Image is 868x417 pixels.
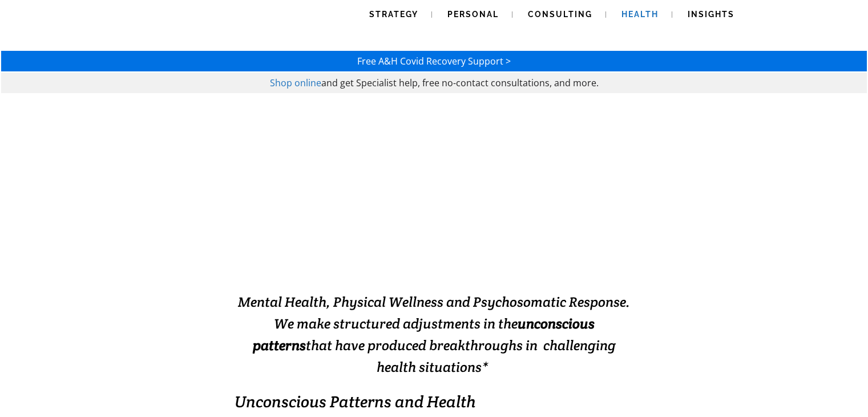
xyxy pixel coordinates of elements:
[321,77,599,89] span: and get Specialist help, free no-contact consultations, and more.
[528,10,592,19] span: Consulting
[253,336,306,354] strong: patterns
[621,10,659,19] span: Health
[518,315,595,332] strong: unconscious
[297,211,571,267] span: Solving Impossible Situations
[369,10,418,19] span: Strategy
[357,55,511,67] a: Free A&H Covid Recovery Support >
[238,293,630,376] span: Mental Health, Physical Wellness and Psychosomatic Response. We make structured adjustments in th...
[447,10,499,19] span: Personal
[235,391,476,412] em: Unconscious Patterns and Health
[688,10,734,19] span: Insights
[270,77,321,89] a: Shop online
